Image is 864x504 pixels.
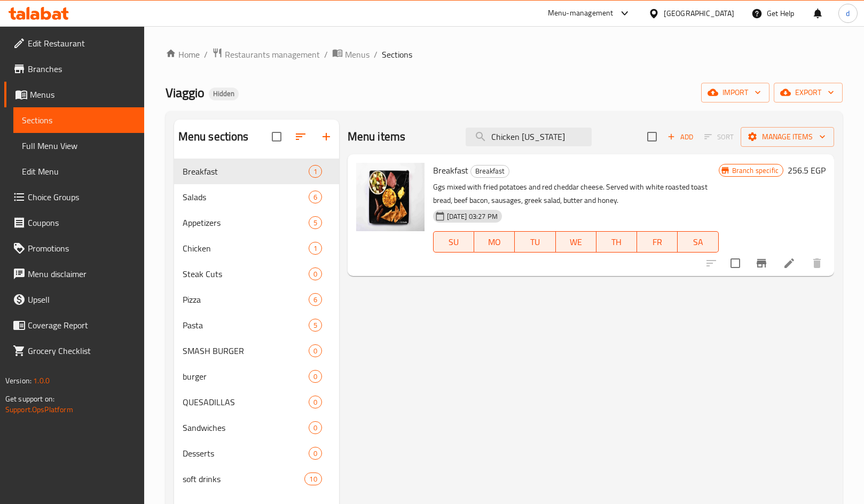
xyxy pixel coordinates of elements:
button: delete [804,250,830,276]
a: Support.OpsPlatform [5,403,73,416]
span: Chicken [183,242,309,255]
span: Add item [663,129,697,145]
span: Select section first [697,129,741,145]
span: Hidden [209,89,239,98]
span: 0 [309,397,321,407]
span: Steak Cuts [183,267,309,280]
a: Coupons [4,210,144,235]
span: Pasta [183,319,309,332]
span: [DATE] 03:27 PM [443,211,502,222]
span: Pizza [183,293,309,306]
span: Choice Groups [28,191,136,203]
button: WE [556,231,596,253]
button: MO [474,231,515,253]
div: items [309,421,322,434]
span: FR [641,234,673,250]
div: SMASH BURGER0 [174,338,339,364]
div: [GEOGRAPHIC_DATA] [664,7,734,19]
button: Branch-specific-item [749,250,774,276]
a: Edit Menu [13,159,144,184]
span: export [782,86,834,99]
span: Select all sections [265,125,288,148]
button: TH [596,231,637,253]
span: MO [478,234,510,250]
span: soft drinks [183,472,305,485]
div: burger [183,370,309,383]
a: Edit menu item [783,257,796,270]
div: Pizza6 [174,287,339,312]
a: Upsell [4,287,144,312]
span: Breakfast [433,162,468,178]
div: items [309,165,322,178]
div: items [309,293,322,306]
a: Menu disclaimer [4,261,144,287]
span: 0 [309,448,321,459]
div: burger0 [174,364,339,389]
button: import [701,83,769,103]
li: / [324,48,328,61]
div: Breakfast1 [174,159,339,184]
span: 5 [309,218,321,228]
div: Steak Cuts0 [174,261,339,287]
a: Menus [332,48,370,61]
li: / [204,48,208,61]
span: Sections [22,114,136,127]
div: items [309,396,322,408]
div: items [309,267,322,280]
a: Coverage Report [4,312,144,338]
span: Version: [5,374,32,388]
span: 0 [309,423,321,433]
button: Add [663,129,697,145]
p: Ggs mixed with fried potatoes and red cheddar cheese. Served with white roasted toast bread, beef... [433,180,719,207]
span: import [710,86,761,99]
div: Sandwiches0 [174,415,339,440]
img: Breakfast [356,163,425,231]
span: QUESADILLAS [183,396,309,408]
span: Viaggio [166,81,205,105]
div: items [309,242,322,255]
span: Sandwiches [183,421,309,434]
span: 0 [309,346,321,356]
div: items [309,191,322,203]
span: 5 [309,320,321,330]
div: Chicken1 [174,235,339,261]
h2: Menu sections [178,129,249,145]
a: Grocery Checklist [4,338,144,364]
button: Manage items [741,127,834,147]
span: Get support on: [5,392,54,406]
div: soft drinks10 [174,466,339,492]
button: SU [433,231,474,253]
span: Coupons [28,216,136,229]
nav: Menu sections [174,154,339,496]
input: search [466,128,592,146]
span: Promotions [28,242,136,255]
span: Select to update [724,252,747,274]
div: items [309,319,322,332]
div: Salads6 [174,184,339,210]
div: items [309,447,322,460]
span: TH [601,234,633,250]
span: Breakfast [471,165,509,177]
a: Menus [4,82,144,107]
span: Full Menu View [22,139,136,152]
span: SMASH BURGER [183,344,309,357]
div: items [304,472,321,485]
a: Restaurants management [212,48,320,61]
span: Sections [382,48,412,61]
div: Appetizers5 [174,210,339,235]
a: Choice Groups [4,184,144,210]
span: 6 [309,192,321,202]
span: 1.0.0 [33,374,50,388]
span: Menus [345,48,370,61]
button: SA [678,231,718,253]
span: Branches [28,62,136,75]
div: Breakfast [470,165,509,178]
h6: 256.5 EGP [788,163,826,178]
div: Desserts0 [174,440,339,466]
a: Edit Restaurant [4,30,144,56]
